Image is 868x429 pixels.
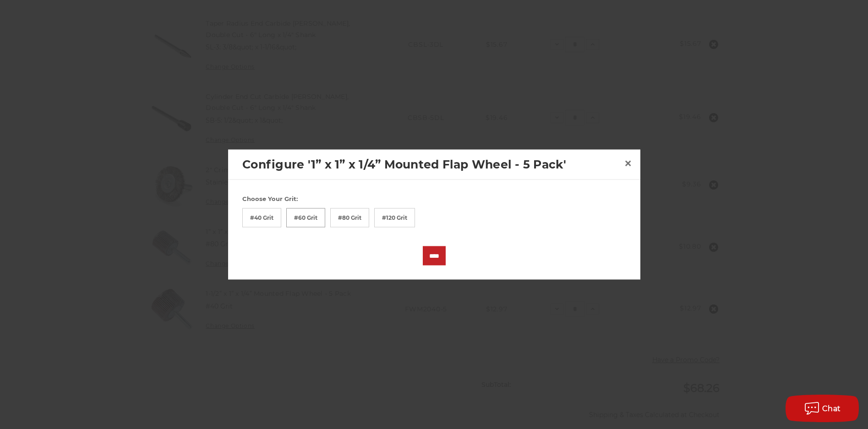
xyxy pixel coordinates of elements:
a: Close [621,156,635,171]
span: × [624,154,632,172]
span: Chat [822,404,841,413]
label: Choose Your Grit: [242,194,626,203]
button: Chat [786,395,859,422]
h2: Configure '1” x 1” x 1/4” Mounted Flap Wheel - 5 Pack' [242,156,621,173]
